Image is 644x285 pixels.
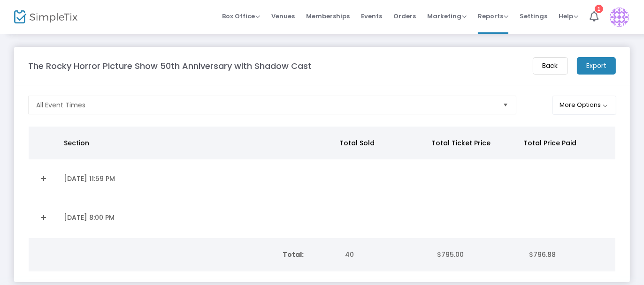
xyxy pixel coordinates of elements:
th: Total Sold [334,127,426,159]
div: Data table [29,238,615,271]
div: Data table [29,127,615,237]
button: Select [499,96,512,114]
div: 1 [595,5,603,13]
span: Venues [271,4,295,28]
span: Marketing [427,12,467,21]
b: Total: [283,250,304,259]
span: All Event Times [36,100,85,110]
span: Box Office [222,12,260,21]
m-button: Export [577,57,616,75]
span: Total Price Paid [523,138,576,148]
span: $795.00 [437,250,464,259]
th: Section [58,127,334,159]
span: Total Ticket Price [431,138,491,148]
m-panel-title: The Rocky Horror Picture Show 50th Anniversary with Shadow Cast [28,60,312,72]
span: $796.88 [529,250,556,259]
button: More Options [552,96,617,115]
span: Orders [393,4,416,28]
span: Events [361,4,382,28]
span: Reports [478,12,508,21]
td: [DATE] 11:59 PM [58,159,337,198]
span: 40 [345,250,354,259]
span: Settings [520,4,547,28]
td: [DATE] 8:00 PM [58,198,337,237]
a: Expand Details [34,210,53,225]
span: Help [559,12,578,21]
a: Expand Details [34,171,53,186]
span: Memberships [306,4,350,28]
m-button: Back [533,57,568,75]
